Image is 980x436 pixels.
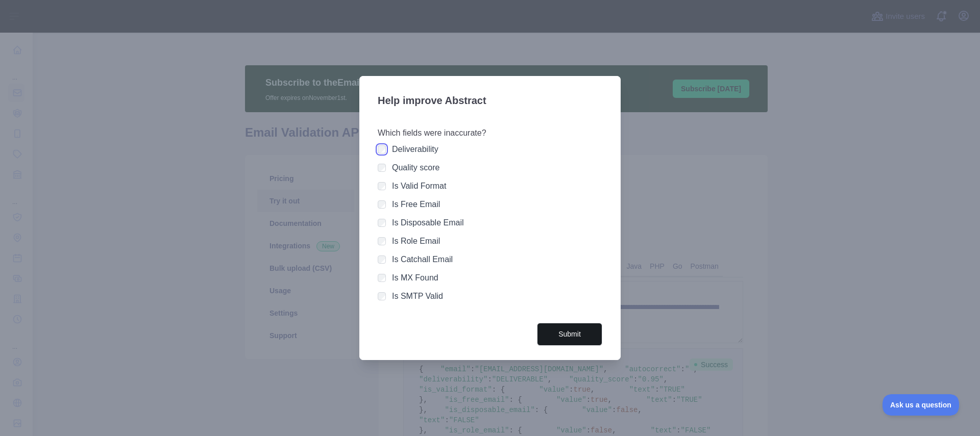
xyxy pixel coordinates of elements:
[392,182,446,190] label: Is Valid Format
[392,237,440,245] label: Is Role Email
[392,292,443,300] label: Is SMTP Valid
[392,200,440,209] label: Is Free Email
[392,218,464,227] label: Is Disposable Email
[883,394,960,416] iframe: Toggle Customer Support
[392,255,453,264] label: Is Catchall Email
[378,127,602,139] h3: Which fields were inaccurate?
[392,163,439,172] label: Quality score
[378,88,602,115] h3: Help improve Abstract
[392,273,438,282] label: Is MX Found
[392,145,438,153] label: Deliverability
[537,323,602,346] button: Submit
